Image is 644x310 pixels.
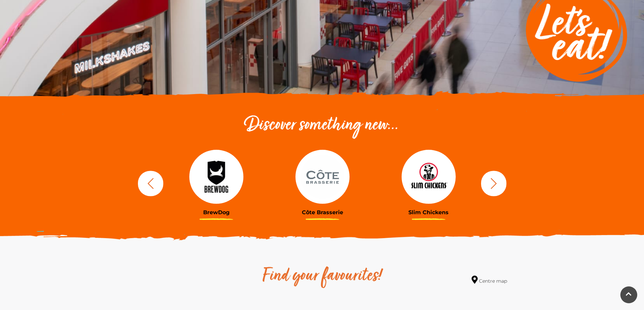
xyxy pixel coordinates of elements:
[135,115,510,136] h2: Discover something new...
[472,276,507,285] a: Centre map
[168,209,264,216] h3: BrewDog
[275,150,371,216] a: Côte Brasserie
[381,209,477,216] h3: Slim Chickens
[199,265,446,287] h2: Find your favourites!
[168,150,264,216] a: BrewDog
[275,209,371,216] h3: Côte Brasserie
[381,150,477,216] a: Slim Chickens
